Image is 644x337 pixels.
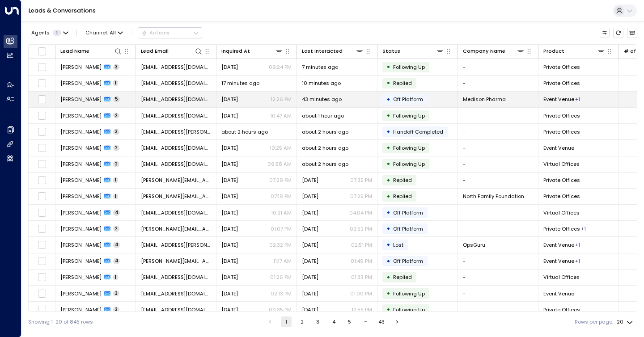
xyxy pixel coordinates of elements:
td: - [458,270,538,285]
span: Yesterday [221,144,238,152]
div: Status [382,47,444,55]
span: quyduongrmt@gmail.com [141,112,211,119]
span: Following Up [393,112,425,119]
div: Lead Email [141,47,203,55]
span: hrsljoint@gmail.com [141,144,211,152]
div: Inquired At [221,47,283,55]
p: 07:35 PM [350,177,372,184]
p: 04:04 PM [349,209,372,216]
div: Virtual Offices [581,225,586,232]
span: Caroline North [60,193,102,200]
p: 09:35 PM [269,306,292,313]
span: madison.thakore@opsguru.com [141,241,211,249]
span: leyn_eastgate@hotmail.com [141,290,211,297]
span: Toggle select row [38,240,47,249]
span: Yesterday [302,257,318,265]
span: Toggle select row [38,257,47,265]
button: Archived Leads [627,28,637,38]
span: Following Up [393,63,425,71]
span: assistant@brandbutter.me [141,80,211,87]
span: 2 [113,145,119,151]
span: Virtual Offices [543,274,580,281]
span: 3 [113,307,119,313]
span: andy.m.romain@gmail.com [141,128,211,135]
div: Inquired At [221,47,250,55]
div: Last Interacted [302,47,364,55]
span: Sep 21, 2025 [221,63,238,71]
div: Button group with a nested menu [138,27,202,38]
span: Jennifer Stone [60,225,102,232]
span: Toggle select row [38,176,47,185]
div: • [386,206,390,219]
div: • [386,142,390,154]
span: Following Up [393,306,425,313]
span: 3 [113,291,119,297]
span: Olivia Meader [60,63,102,71]
button: Agents1 [28,28,71,38]
span: 5 [113,96,120,102]
span: Toggle select row [38,224,47,233]
span: Event Venue [543,241,574,249]
div: Product [543,47,605,55]
span: Yesterday [302,193,318,200]
td: - [458,302,538,317]
span: about 2 hours ago [302,144,348,152]
span: about 2 hours ago [302,128,348,135]
span: Medison Pharma [463,96,506,103]
span: Private Offices [543,177,580,184]
div: • [386,239,390,251]
p: 02:52 PM [350,225,372,232]
div: • [386,110,390,122]
button: Go to page 4 [328,316,339,327]
span: 2 [113,161,119,167]
div: Company Name [463,47,525,55]
span: Toggle select row [38,160,47,168]
span: Sep 23, 2025 [221,241,238,249]
span: Helen Gaspar [60,290,102,297]
button: Go to next page [392,316,403,327]
button: Go to page 2 [297,316,307,327]
span: Handoff Completed [393,128,443,135]
p: 09:58 AM [267,160,292,168]
div: • [386,190,390,202]
span: All [110,30,116,36]
span: Yesterday [221,209,238,216]
div: • [386,174,390,186]
div: Meeting Rooms [575,241,580,249]
span: Yesterday [302,225,318,232]
span: Private Offices [543,80,580,87]
p: 01:26 PM [270,274,292,281]
span: Toggle select row [38,305,47,314]
p: 02:51 PM [351,241,372,249]
td: - [458,286,538,301]
span: North Family Foundation [463,193,524,200]
span: Virtual Offices [543,160,580,168]
span: Pam Yap [60,257,102,265]
div: Company Name [463,47,505,55]
div: Lead Name [60,47,89,55]
span: Hamed Ranjbar [60,144,102,152]
td: - [458,140,538,156]
span: Event Venue [543,290,574,297]
div: Actions [141,29,169,36]
span: Private Offices [543,193,580,200]
span: jennifer.stone@ccdi.ca [141,225,211,232]
p: 11:17 AM [273,257,292,265]
span: Lydia Evans [60,160,102,168]
span: Toggle select row [38,192,47,201]
p: 12:26 PM [271,96,292,103]
p: 09:24 PM [269,63,292,71]
span: Sep 19, 2025 [221,290,238,297]
span: Toggle select row [38,63,47,72]
span: Replied [393,274,412,281]
span: Private Offices [543,112,580,119]
span: Toggle select row [38,95,47,104]
span: 1 [53,30,61,36]
span: Eradj Khaidarov [60,209,102,216]
span: May Chu [60,274,102,281]
div: • [386,303,390,316]
span: Yesterday [302,241,318,249]
span: Virtual Offices [543,209,580,216]
span: Off Platform [393,96,423,103]
td: - [458,156,538,172]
